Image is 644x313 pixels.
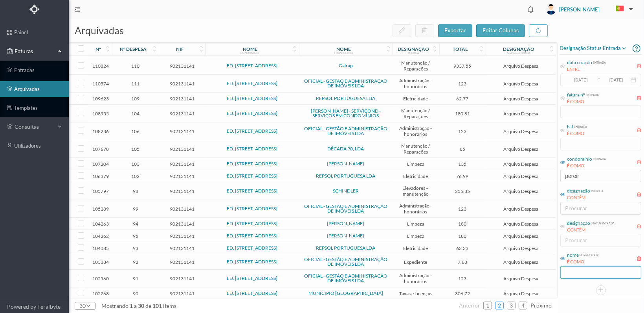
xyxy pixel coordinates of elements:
[161,111,204,117] span: 902131141
[441,206,484,212] span: 123
[161,128,204,134] span: 902131141
[567,187,590,194] div: designação
[560,44,627,53] span: Designação status entrada
[333,188,359,194] a: SCHINDLER
[86,304,91,308] i: icon: down
[441,259,484,265] span: 7.68
[91,146,110,152] span: 107678
[91,161,110,167] span: 107204
[114,221,157,227] span: 94
[161,63,204,69] span: 902131141
[304,273,387,283] a: OFICIAL - GESTÃO E ADMINISTRAÇÃO DE IMÓVEIS LDA
[394,259,437,265] span: Expediente
[114,233,157,239] span: 95
[394,233,437,239] span: Limpeza
[459,302,480,309] span: anterior
[609,3,636,15] button: PT
[227,245,277,251] a: ED. [STREET_ADDRESS]
[161,206,204,212] span: 902131141
[29,4,39,14] img: Logo
[114,63,157,69] span: 110
[488,111,554,117] span: Arquivo Despesa
[441,96,484,102] span: 62.77
[441,161,484,167] span: 135
[441,276,484,282] span: 123
[441,188,484,194] span: 255.35
[585,91,599,97] div: entrada
[488,128,554,134] span: Arquivo Despesa
[394,96,437,102] span: Eletricidade
[573,123,587,129] div: entrada
[488,245,554,251] span: Arquivo Despesa
[75,7,80,12] i: icon: menu-fold
[161,259,204,265] span: 902131141
[567,98,599,105] div: É COMO
[519,300,527,311] a: 4
[488,206,554,212] span: Arquivo Despesa
[91,63,110,69] span: 110824
[128,302,134,309] span: 1
[495,302,504,309] li: 2
[91,276,110,282] span: 102560
[567,227,615,233] div: CONTÉM
[488,291,554,296] span: Arquivo Despesa
[394,125,437,137] span: Administração - honorários
[311,108,381,119] a: [PERSON_NAME] - SERVICOND - SERVIÇOS EM CONDOMÍNIOS
[243,46,257,52] div: nome
[227,128,277,134] a: ED. [STREET_ADDRESS]
[438,24,472,37] button: exportar
[91,96,110,102] span: 109623
[95,46,101,52] div: nº
[114,188,157,194] span: 98
[398,46,429,52] div: designação
[304,78,387,89] a: OFICIAL - GESTÃO E ADMINISTRAÇÃO DE IMÓVEIS LDA
[488,96,554,102] span: Arquivo Despesa
[526,4,536,15] i: icon: bell
[240,51,259,54] div: condomínio
[134,302,137,309] span: a
[503,46,534,52] div: designação
[441,245,484,251] span: 63.33
[530,299,552,312] li: Página Seguinte
[488,276,554,282] span: Arquivo Despesa
[161,291,204,296] span: 902131141
[394,221,437,227] span: Limpeza
[316,95,375,101] a: REPSOL PORTUGUESA LDA
[79,300,86,312] div: 30
[227,63,277,69] a: ED. [STREET_ADDRESS]
[530,302,552,309] span: próximo
[394,291,437,296] span: Taxas e Licenças
[304,256,387,267] a: OFICIAL - GESTÃO E ADMINISTRAÇÃO DE IMÓVEIS LDA
[394,245,437,251] span: Eletricidade
[567,163,606,169] div: É COMO
[316,245,375,251] a: REPSOL PORTUGUESA LDA
[227,259,277,265] a: ED. [STREET_ADDRESS]
[114,173,157,179] span: 102
[565,204,633,212] div: procurar
[633,42,640,54] i: icon: question-circle-o
[161,173,204,179] span: 902131141
[151,302,163,309] span: 101
[567,252,579,259] div: nome
[336,46,351,52] div: nome
[488,233,554,239] span: Arquivo Despesa
[441,146,484,152] span: 85
[114,146,157,152] span: 105
[227,290,277,296] a: ED. [STREET_ADDRESS]
[114,81,157,87] span: 111
[394,78,437,89] span: Administração - honorários
[488,259,554,265] span: Arquivo Despesa
[567,66,606,73] div: ENTRE
[441,128,484,134] span: 123
[161,245,204,251] span: 902131141
[567,123,573,130] div: Nif
[590,220,615,226] div: status entrada
[488,63,554,69] span: Arquivo Despesa
[579,252,599,257] div: fornecedor
[507,300,515,311] a: 3
[592,59,606,65] div: entrada
[592,156,606,161] div: entrada
[161,276,204,282] span: 902131141
[488,146,554,152] span: Arquivo Despesa
[488,173,554,179] span: Arquivo Despesa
